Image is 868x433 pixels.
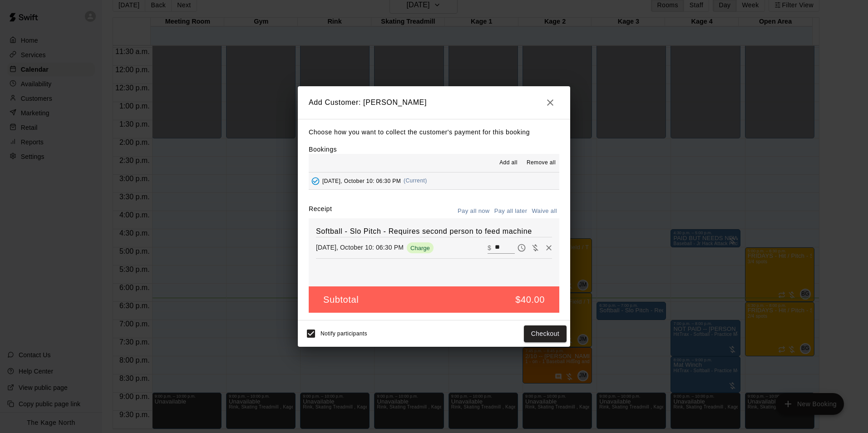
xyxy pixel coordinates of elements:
[492,204,530,218] button: Pay all later
[309,127,559,138] p: Choose how you want to collect the customer's payment for this booking
[309,204,332,218] label: Receipt
[515,243,528,251] span: Pay later
[542,241,556,255] button: Remove
[499,158,518,167] span: Add all
[524,325,567,342] button: Checkout
[488,243,491,252] p: $
[309,146,337,153] label: Bookings
[323,294,359,306] h5: Subtotal
[404,177,427,184] span: (Current)
[527,158,556,167] span: Remove all
[494,156,523,170] button: Add all
[298,86,570,119] h2: Add Customer: [PERSON_NAME]
[321,331,367,337] span: Notify participants
[407,245,434,251] span: Charge
[309,172,559,189] button: Added - Collect Payment[DATE], October 10: 06:30 PM(Current)
[322,177,401,184] span: [DATE], October 10: 06:30 PM
[316,226,552,237] h6: Softball - Slo Pitch - Requires second person to feed machine
[523,156,559,170] button: Remove all
[529,204,559,218] button: Waive all
[455,204,492,218] button: Pay all now
[316,243,404,252] p: [DATE], October 10: 06:30 PM
[309,174,322,188] button: Added - Collect Payment
[528,243,542,251] span: Waive payment
[515,294,545,306] h5: $40.00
